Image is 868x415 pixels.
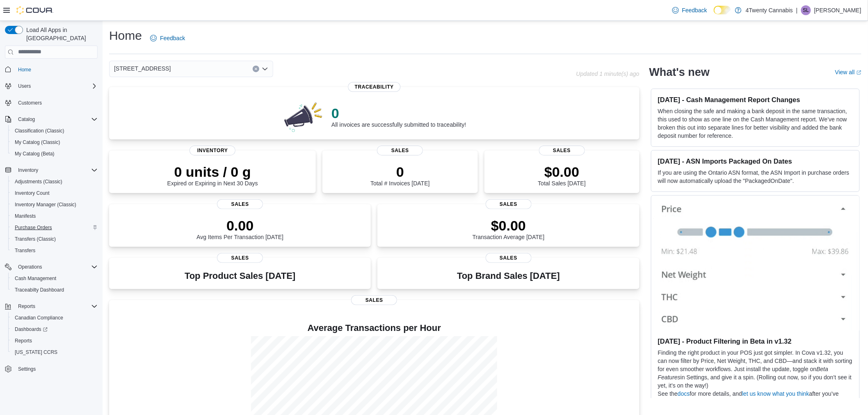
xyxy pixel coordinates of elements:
span: Adjustments (Classic) [11,177,98,187]
div: Sheila Larson [801,5,811,15]
p: 0 [331,105,466,121]
span: [US_STATE] CCRS [15,349,57,356]
h2: What's new [649,66,710,79]
a: Inventory Count [11,188,53,198]
span: [STREET_ADDRESS] [114,64,171,73]
span: Settings [15,364,98,374]
button: Adjustments (Classic) [8,176,101,187]
h3: Top Product Sales [DATE] [185,271,295,281]
button: Inventory [2,164,101,176]
span: Manifests [11,211,98,221]
a: Transfers [11,246,39,255]
span: Feedback [160,34,185,42]
button: Settings [2,363,101,375]
div: All invoices are successfully submitted to traceability! [331,105,466,128]
input: Dark Mode [714,6,731,14]
button: My Catalog (Beta) [8,148,101,160]
p: 4Twenty Cannabis [746,5,793,15]
a: Feedback [669,2,710,18]
button: Catalog [15,114,38,124]
span: Classification (Classic) [15,128,64,134]
span: Users [15,81,98,91]
img: Cova [16,6,53,14]
button: My Catalog (Classic) [8,137,101,148]
button: Users [15,81,34,91]
span: Inventory Count [11,188,98,198]
a: My Catalog (Classic) [11,137,64,147]
span: Customers [15,98,98,108]
p: $0.00 [538,164,586,180]
a: [US_STATE] CCRS [11,347,61,357]
span: My Catalog (Classic) [11,137,98,147]
span: Sales [377,146,423,155]
a: View allExternal link [835,69,861,75]
button: Canadian Compliance [8,312,101,324]
button: Transfers (Classic) [8,233,101,245]
span: Reports [11,336,98,346]
p: 0.00 [196,217,283,234]
span: Home [18,66,31,73]
button: Users [2,80,101,92]
a: Reports [11,336,35,346]
span: Load All Apps in [GEOGRAPHIC_DATA] [23,26,98,42]
button: Operations [15,262,46,272]
span: Dashboards [11,324,98,334]
button: Clear input [253,66,259,72]
button: Inventory Count [8,187,101,199]
a: Home [15,65,34,75]
span: My Catalog (Beta) [15,150,55,157]
p: | [796,5,798,15]
span: Inventory Manager (Classic) [11,200,98,210]
a: Dashboards [8,324,101,335]
svg: External link [857,70,861,75]
a: Purchase Orders [11,223,55,233]
span: Cash Management [15,275,56,282]
span: Settings [18,366,36,372]
div: Avg Items Per Transaction [DATE] [196,217,283,240]
button: Purchase Orders [8,222,101,233]
span: Users [18,83,31,89]
p: Updated 1 minute(s) ago [576,71,640,77]
a: docs [678,390,690,397]
span: Adjustments (Classic) [15,178,62,185]
button: Inventory [15,165,41,175]
button: Cash Management [8,273,101,284]
a: Traceabilty Dashboard [11,285,67,295]
h4: Average Transactions per Hour [116,323,633,333]
span: Customers [18,100,42,106]
span: Sales [539,146,585,155]
button: Manifests [8,210,101,222]
a: Inventory Manager (Classic) [11,200,80,210]
button: Reports [15,301,39,311]
span: My Catalog (Beta) [11,149,98,159]
p: If you are using the Ontario ASN format, the ASN Import in purchase orders will now automatically... [658,169,853,185]
span: Canadian Compliance [15,315,63,321]
button: Open list of options [262,66,268,72]
a: Classification (Classic) [11,126,68,136]
span: Operations [18,264,42,270]
div: Transaction Average [DATE] [473,217,545,240]
img: 0 [282,100,325,133]
nav: Complex example [5,60,98,397]
span: Catalog [15,114,98,124]
button: Operations [2,261,101,273]
p: When closing the safe and making a bank deposit in the same transaction, this used to show as one... [658,107,853,140]
span: Sales [486,253,532,263]
a: Manifests [11,211,39,221]
span: SL [803,5,809,15]
p: Finding the right product in your POS just got simpler. In Cova v1.32, you can now filter by Pric... [658,349,853,390]
span: Transfers [15,247,35,254]
button: Home [2,64,101,75]
h3: Top Brand Sales [DATE] [457,271,560,281]
span: Inventory [15,165,98,175]
a: Feedback [147,30,188,46]
span: Traceability [348,82,400,92]
span: Operations [15,262,98,272]
button: Customers [2,97,101,109]
p: $0.00 [473,217,545,234]
span: Manifests [15,213,36,219]
a: Settings [15,364,39,374]
h1: Home [109,27,142,44]
a: Transfers (Classic) [11,234,59,244]
span: Traceabilty Dashboard [15,287,64,293]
